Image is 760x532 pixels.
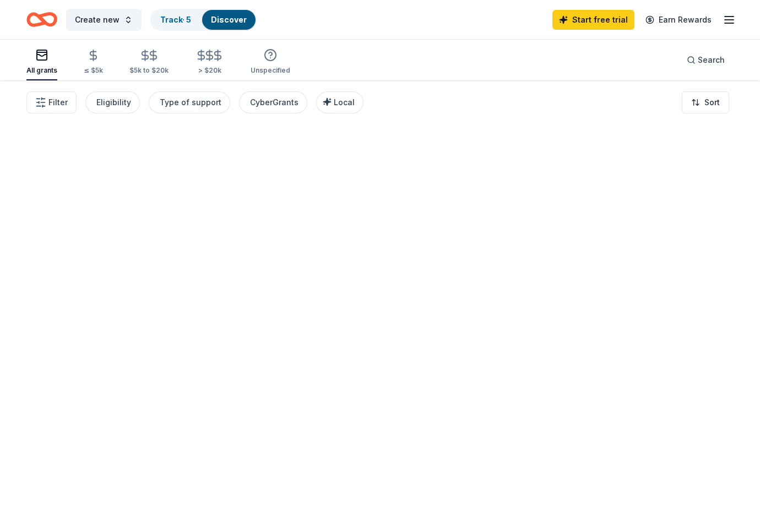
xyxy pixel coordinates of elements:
button: Eligibility [85,91,140,113]
div: > $20k [195,66,224,75]
span: Local [334,97,355,107]
div: ≤ $5k [84,66,103,75]
button: Local [316,91,363,113]
button: $5k to $20k [129,45,169,80]
button: Unspecified [251,44,290,80]
span: Search [698,53,725,67]
span: Sort [704,96,720,109]
div: Eligibility [96,96,131,109]
a: Track· 5 [160,15,191,24]
div: Unspecified [251,66,290,75]
button: Sort [682,91,729,113]
button: Filter [26,91,77,113]
button: ≤ $5k [84,45,103,80]
a: Home [26,7,57,32]
div: Type of support [160,96,221,109]
span: Create new [75,13,120,26]
button: Create new [66,9,142,31]
button: CyberGrants [239,91,307,113]
a: Earn Rewards [639,10,718,30]
a: Start free trial [552,10,634,30]
span: Filter [48,96,68,109]
a: Discover [211,15,247,24]
button: Search [678,49,734,71]
div: $5k to $20k [129,66,169,75]
div: CyberGrants [250,96,298,109]
button: Track· 5Discover [150,9,257,31]
div: All grants [26,66,57,75]
button: > $20k [195,45,224,80]
button: Type of support [149,91,230,113]
button: All grants [26,44,57,80]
